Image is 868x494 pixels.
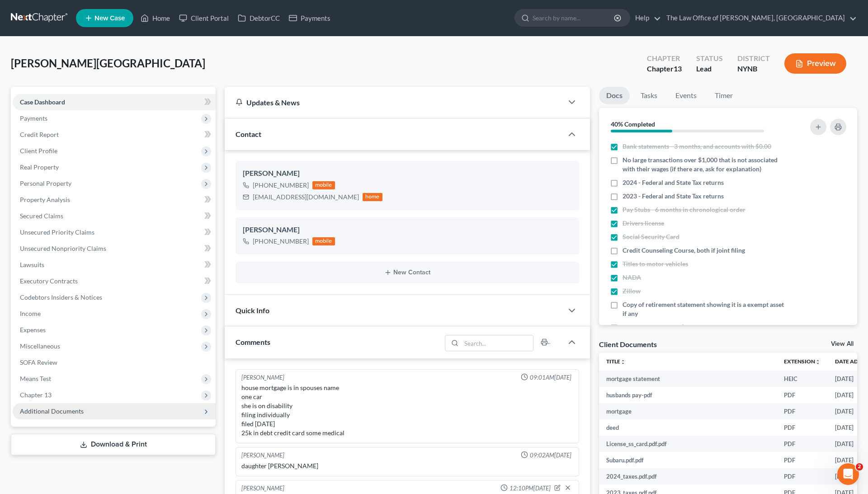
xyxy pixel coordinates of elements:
[20,342,60,350] span: Miscellaneous
[623,205,745,214] span: Pay Stubs - 6 months in chronological order
[623,246,745,255] span: Credit Counseling Course, both if joint filing
[175,10,233,26] a: Client Portal
[20,131,59,138] span: Credit Report
[20,179,71,187] span: Personal Property
[241,451,284,460] div: [PERSON_NAME]
[668,87,704,104] a: Events
[20,293,102,301] span: Codebtors Insiders & Notices
[20,358,57,366] span: SOFA Review
[777,452,828,468] td: PDF
[623,259,688,268] span: Titles to motor vehicles
[599,387,777,403] td: husbands pay-pdf
[20,147,57,155] span: Client Profile
[623,287,641,296] span: Zillow
[241,383,573,438] div: house mortgage is in spouses name one car she is on disability filing individually filed [DATE] 2...
[777,371,828,387] td: HEIC
[20,407,84,415] span: Additional Documents
[13,273,216,289] a: Executory Contracts
[509,484,551,493] span: 12:10PM[DATE]
[777,387,828,403] td: PDF
[784,53,846,74] button: Preview
[243,225,572,235] div: [PERSON_NAME]
[312,181,335,189] div: mobile
[737,64,770,74] div: NYNB
[20,310,41,317] span: Income
[856,463,863,470] span: 2
[253,237,309,246] div: [PHONE_NUMBER]
[20,245,106,252] span: Unsecured Nonpriority Claims
[530,373,571,382] span: 09:01AM[DATE]
[737,53,770,64] div: District
[696,53,723,64] div: Status
[241,484,284,493] div: [PERSON_NAME]
[20,261,44,268] span: Lawsuits
[623,300,785,318] span: Copy of retirement statement showing it is a exempt asset if any
[530,451,571,460] span: 09:02AM[DATE]
[777,468,828,485] td: PDF
[241,373,284,382] div: [PERSON_NAME]
[13,240,216,257] a: Unsecured Nonpriority Claims
[623,219,664,228] span: Drivers license
[784,358,821,365] a: Extensionunfold_more
[623,192,724,201] span: 2023 - Federal and State Tax returns
[13,94,216,110] a: Case Dashboard
[11,56,205,70] span: [PERSON_NAME][GEOGRAPHIC_DATA]
[253,193,359,202] div: [EMAIL_ADDRESS][DOMAIN_NAME]
[312,237,335,245] div: mobile
[243,168,572,179] div: [PERSON_NAME]
[662,10,857,26] a: The Law Office of [PERSON_NAME], [GEOGRAPHIC_DATA]
[236,130,261,138] span: Contact
[11,434,216,455] a: Download & Print
[20,163,59,171] span: Real Property
[363,193,382,201] div: home
[20,375,51,382] span: Means Test
[647,53,682,64] div: Chapter
[599,87,630,104] a: Docs
[623,155,785,174] span: No large transactions over $1,000 that is not associated with their wages (if there are, ask for ...
[611,120,655,128] strong: 40% Completed
[20,114,47,122] span: Payments
[20,277,78,285] span: Executory Contracts
[623,178,724,187] span: 2024 - Federal and State Tax returns
[623,273,641,282] span: NADA
[243,269,572,276] button: New Contact
[831,341,854,347] a: View All
[233,10,284,26] a: DebtorCC
[533,9,615,26] input: Search by name...
[20,98,65,106] span: Case Dashboard
[13,192,216,208] a: Property Analysis
[13,208,216,224] a: Secured Claims
[623,232,679,241] span: Social Security Card
[253,181,309,190] div: [PHONE_NUMBER]
[777,436,828,452] td: PDF
[599,419,777,436] td: deed
[20,212,63,220] span: Secured Claims
[284,10,335,26] a: Payments
[599,403,777,419] td: mortgage
[777,403,828,419] td: PDF
[599,436,777,452] td: License_ss_card.pdf.pdf
[777,419,828,436] td: PDF
[94,15,125,22] span: New Case
[236,338,270,346] span: Comments
[20,326,46,334] span: Expenses
[241,461,573,470] div: daughter [PERSON_NAME]
[20,228,94,236] span: Unsecured Priority Claims
[136,10,175,26] a: Home
[606,358,626,365] a: Titleunfold_more
[20,196,70,203] span: Property Analysis
[13,257,216,273] a: Lawsuits
[20,391,52,399] span: Chapter 13
[708,87,740,104] a: Timer
[837,463,859,485] iframe: Intercom live chat
[647,64,682,74] div: Chapter
[13,224,216,240] a: Unsecured Priority Claims
[599,339,657,349] div: Client Documents
[633,87,665,104] a: Tasks
[674,64,682,73] span: 13
[236,98,552,107] div: Updates & News
[623,142,771,151] span: Bank statements - 3 months, and accounts with $0.00
[815,359,821,365] i: unfold_more
[620,359,626,365] i: unfold_more
[599,452,777,468] td: Subaru.pdf.pdf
